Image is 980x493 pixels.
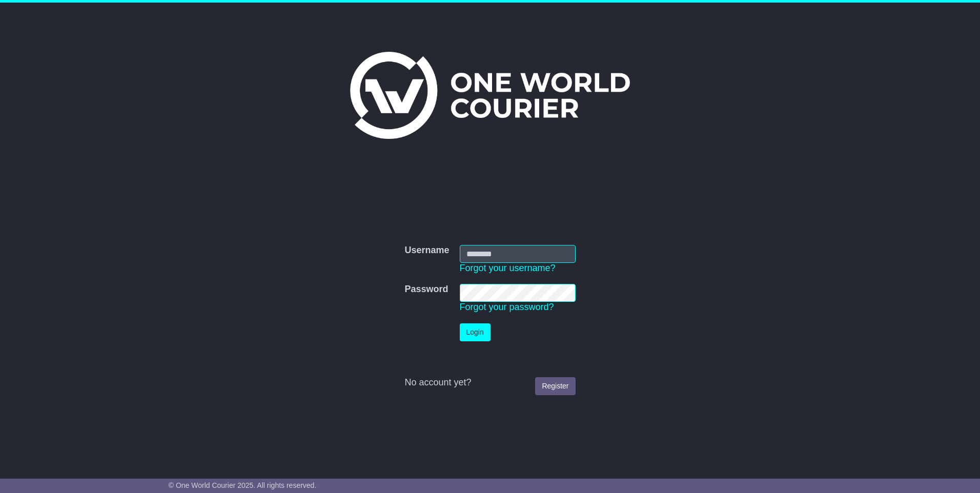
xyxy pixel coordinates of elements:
a: Register [535,377,575,395]
a: Forgot your username? [460,263,556,273]
label: Username [404,245,449,256]
a: Forgot your password? [460,302,554,312]
label: Password [404,284,448,295]
img: One World [350,52,630,139]
span: © One World Courier 2025. All rights reserved. [169,481,317,489]
div: No account yet? [404,377,575,388]
button: Login [460,323,491,341]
